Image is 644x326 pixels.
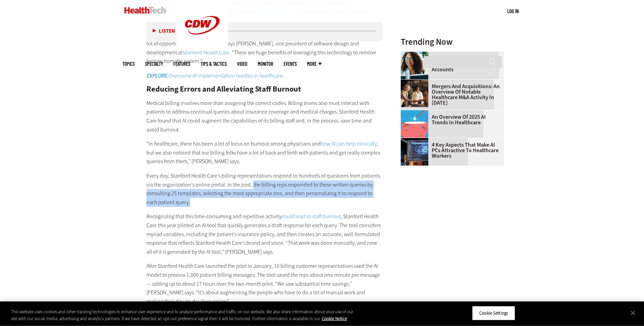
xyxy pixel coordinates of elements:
[122,61,135,66] span: Topics
[507,8,519,14] a: Log in
[145,61,163,66] span: Specialty
[401,142,500,159] a: 4 Key Aspects That Make AI PCs Attractive to Healthcare Workers
[146,85,383,93] h2: Reducing Errors and Alleviating Staff Burnout
[237,61,247,66] a: Video
[625,305,641,320] button: Close
[146,72,284,79] a: EXPLORE:Overcome AI implementation hurdles in healthcare.
[401,84,500,106] a: Mergers and Acquisitions: An Overview of Notable Healthcare M&A Activity in [DATE]
[472,306,515,320] button: Cookie Settings
[322,316,347,322] a: More information about your privacy
[282,213,341,220] a: could lead to staff burnout
[146,72,284,79] em: Overcome AI implementation hurdles in healthcare.
[11,308,354,322] div: This website uses cookies and other tracking technologies to enhance user experience and to analy...
[401,80,432,85] a: business leaders shake hands in conference room
[401,138,432,144] a: Desktop monitor with brain AI concept
[146,212,383,256] p: Recognizing that this time-consuming and repetitive activity , Stanford Health Care this year pil...
[401,52,428,79] img: Administrative assistant
[321,140,377,147] a: how AI can help clinically
[401,80,428,107] img: business leaders shake hands in conference room
[258,61,273,66] a: MonITor
[401,52,432,57] a: Administrative assistant
[401,114,500,125] a: An Overview of 2025 AI Trends in Healthcare
[201,61,227,66] a: Tips & Tactics
[124,7,166,14] img: Home
[146,99,383,134] p: Medical billing involves more than assigning the correct codes. Billing teams also must interact ...
[146,139,383,166] p: “In healthcare, there has been a lot of focus on burnout among physicians and , but we also notic...
[173,61,190,66] a: Features
[146,262,383,306] p: After Stanford Health Care launched the pilot in January, 10 billing customer representatives use...
[401,138,428,166] img: Desktop monitor with brain AI concept
[401,56,500,72] a: Extending IAM and Zero Trust to All Administrative Accounts
[507,8,519,15] div: User menu
[146,72,168,79] strong: EXPLORE:
[146,171,383,207] p: Every day, Stanford Health Care’s billing representatives respond to hundreds of questions from p...
[176,45,228,53] a: CDW
[401,110,432,116] a: illustration of computer chip being put inside head with waves
[401,110,428,138] img: illustration of computer chip being put inside head with waves
[284,61,297,66] a: Events
[307,61,321,66] span: More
